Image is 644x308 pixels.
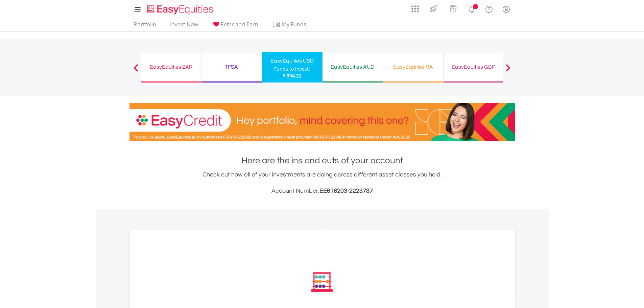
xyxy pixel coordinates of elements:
[129,170,515,196] div: Check out how all of your investments are doing across different asset classes you hold.
[129,67,143,74] button: Previous
[206,62,258,72] div: TFSA
[209,21,261,31] a: Refer and Earn
[220,21,258,28] span: Refer and Earn
[411,5,419,13] img: grid-menu-icon.svg
[327,62,379,72] div: EasyEquities AUD
[131,21,159,31] a: Portfolio
[129,103,515,141] img: EasyCredit Promotion Banner
[283,72,302,79] span: $ 394.22
[443,2,463,14] a: Vouchers
[463,2,480,15] a: Notifications
[480,2,498,15] a: FAQ's and Support
[274,66,310,72] div: Funds to invest:
[145,62,197,72] div: EasyEquities ZAR
[129,186,515,196] h3: Account Number:
[272,20,316,29] span: My Funds
[319,188,373,194] span: EE616203-2223787
[145,4,216,15] img: EasyEquities_Logo.png
[407,2,423,13] a: AppsGrid
[448,62,500,72] div: EasyEquities GBP
[387,62,439,72] div: EasyEquities RA
[129,155,515,167] h1: Here are the ins and outs of your account
[167,21,201,31] a: Invest Now
[448,3,459,14] img: vouchers-v2.svg
[501,67,515,74] button: Next
[498,2,515,17] a: My Profile
[428,3,439,14] img: thrive-v2.svg
[266,56,318,66] div: EasyEquities USD
[144,2,216,15] a: Home page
